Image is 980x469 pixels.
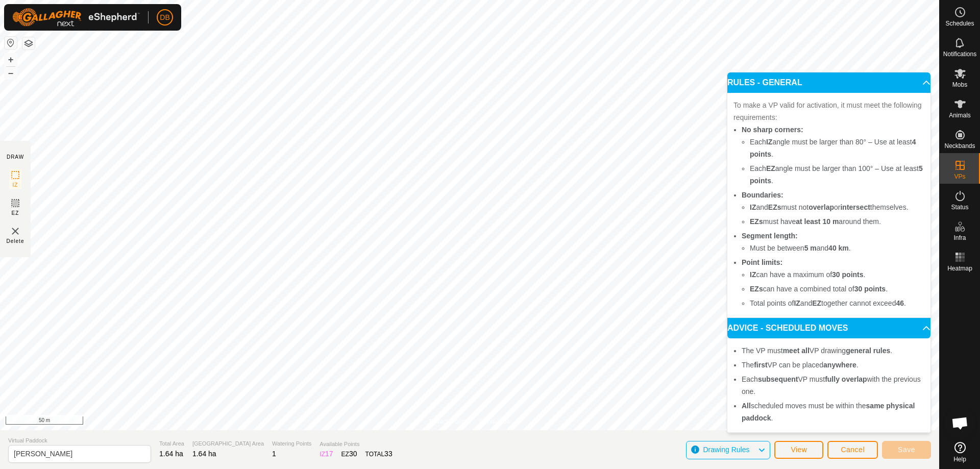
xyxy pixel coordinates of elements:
b: 30 points [832,270,863,279]
a: Contact Us [480,417,510,426]
span: VPs [954,174,965,180]
span: [GEOGRAPHIC_DATA] Area [192,439,264,448]
span: ADVICE - SCHEDULED MOVES [727,324,848,332]
span: 1.64 ha [192,450,216,458]
b: EZ [812,299,821,307]
div: Open chat [945,408,975,438]
button: Cancel [827,441,878,459]
li: The VP must VP drawing . [742,344,924,357]
b: intersect [840,203,870,211]
li: can have a maximum of . [750,268,924,281]
span: Mobs [952,82,967,88]
li: Must be between and . [750,242,924,254]
b: 4 points [750,138,916,158]
span: 17 [325,450,333,458]
span: To make a VP valid for activation, it must meet the following requirements: [733,101,922,121]
div: IZ [320,449,333,459]
b: first [754,361,767,369]
button: Save [882,441,931,459]
button: Reset Map [5,37,17,49]
span: Save [898,446,915,454]
img: Gallagher Logo [12,8,140,27]
p-accordion-content: RULES - GENERAL [727,93,930,317]
b: 5 m [804,244,817,252]
b: Segment length: [742,232,798,240]
span: Notifications [943,51,976,57]
li: Each angle must be larger than 100° – Use at least . [750,162,924,187]
b: All [742,402,751,410]
b: IZ [750,203,756,211]
li: scheduled moves must be within the . [742,400,924,424]
span: EZ [12,209,19,217]
div: TOTAL [365,449,393,459]
span: Total Area [159,439,184,448]
b: EZ [766,164,775,172]
span: DB [160,12,169,23]
li: Each VP must with the previous one. [742,373,924,398]
b: EZs [768,203,781,211]
b: anywhere [823,361,856,369]
li: and must not or themselves. [750,201,924,213]
span: Help [953,456,966,462]
b: IZ [766,138,772,146]
span: Delete [7,237,24,245]
span: Cancel [841,446,865,454]
span: Watering Points [272,439,311,448]
span: Neckbands [944,143,975,149]
button: – [5,67,17,79]
span: 1.64 ha [159,450,183,458]
b: overlap [808,203,834,211]
div: EZ [341,449,357,459]
span: Drawing Rules [703,446,749,454]
b: 40 km [828,244,849,252]
b: meet all [783,347,810,355]
b: EZs [750,285,763,293]
span: RULES - GENERAL [727,79,802,87]
span: View [791,446,807,454]
b: IZ [750,270,756,279]
span: Infra [953,235,966,241]
b: fully overlap [825,375,867,383]
span: 33 [384,450,393,458]
span: Heatmap [947,265,972,271]
p-accordion-header: ADVICE - SCHEDULED MOVES [727,318,930,338]
button: + [5,54,17,66]
b: No sharp corners: [742,126,803,134]
span: IZ [13,181,18,189]
button: View [774,441,823,459]
li: Total points of and together cannot exceed . [750,297,924,309]
a: Help [940,438,980,466]
li: The VP can be placed . [742,359,924,371]
p-accordion-header: RULES - GENERAL [727,72,930,93]
span: 1 [272,450,276,458]
b: 46 [896,299,904,307]
span: Status [951,204,968,210]
b: general rules [846,347,890,355]
img: VP [9,225,21,237]
b: IZ [794,299,800,307]
li: must have around them. [750,215,924,228]
a: Privacy Policy [429,417,468,426]
b: at least 10 m [796,217,839,226]
li: Each angle must be larger than 80° – Use at least . [750,136,924,160]
span: Schedules [945,20,974,27]
b: EZs [750,217,763,226]
li: can have a combined total of . [750,283,924,295]
span: 30 [349,450,357,458]
b: subsequent [758,375,798,383]
span: Available Points [320,440,392,449]
span: Virtual Paddock [8,436,151,445]
b: 5 points [750,164,923,185]
b: Boundaries: [742,191,783,199]
b: 30 points [854,285,886,293]
p-accordion-content: ADVICE - SCHEDULED MOVES [727,338,930,432]
button: Map Layers [22,37,35,50]
span: Animals [949,112,971,118]
b: Point limits: [742,258,782,266]
div: DRAW [7,153,24,161]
